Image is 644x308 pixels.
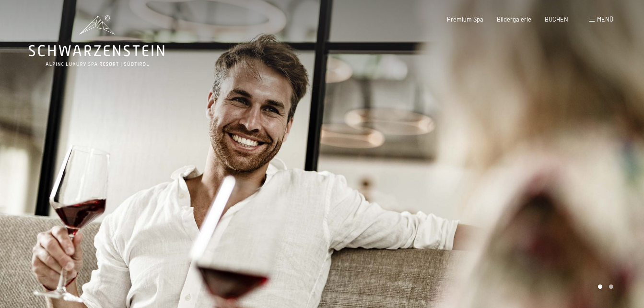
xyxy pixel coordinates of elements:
div: Carousel Page 2 [609,284,613,289]
a: Bildergalerie [497,15,531,23]
a: BUCHEN [545,15,568,23]
a: Premium Spa [447,15,483,23]
div: Carousel Pagination [595,284,613,289]
div: Carousel Page 1 (Current Slide) [598,284,602,289]
span: Menü [597,15,613,23]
